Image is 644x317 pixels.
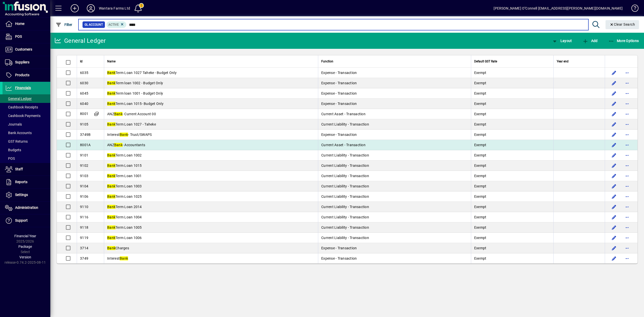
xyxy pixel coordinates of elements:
[623,213,631,221] button: More options
[3,129,50,137] a: Bank Accounts
[610,69,618,77] button: Edit
[15,86,31,90] span: Financials
[107,256,128,260] span: Interest
[80,143,91,147] span: 8001A
[5,105,38,109] span: Cashbook Receipts
[610,192,618,201] button: Edit
[623,182,631,190] button: More options
[107,174,142,178] span: Term Loan 1001
[108,23,119,26] span: Active
[474,59,497,64] span: Default GST Rate
[15,167,23,171] span: Staff
[54,37,106,45] div: General Ledger
[610,100,618,108] button: Edit
[610,22,635,26] span: Clear Search
[14,234,36,238] span: Financial Year
[3,69,50,82] a: Products
[3,18,50,30] a: Home
[474,81,487,85] span: Exempt
[107,122,115,126] em: Bank
[106,21,127,28] mat-chip: Activation Status: Active
[610,213,618,221] button: Edit
[3,43,50,56] a: Customers
[5,139,28,143] span: GST Returns
[107,164,115,168] em: Bank
[107,91,163,95] span: Term loan 1001 - Budget Only
[107,71,177,75] span: Term Loan 1027 Taheke - Budget Only
[474,112,487,116] span: Exempt
[3,163,50,176] a: Staff
[321,174,369,178] span: Current Liability - Transaction
[80,153,88,157] span: 9101
[607,36,640,45] button: More Options
[80,122,88,126] span: 9105
[623,203,631,211] button: More options
[608,39,639,43] span: More Options
[107,246,129,250] span: Charges
[474,194,487,199] span: Exempt
[610,172,618,180] button: Edit
[107,153,115,157] em: Bank
[623,162,631,170] button: More options
[623,254,631,262] button: More options
[80,102,88,106] span: 6040
[3,103,50,111] a: Cashbook Receipts
[80,71,88,75] span: 6035
[623,234,631,242] button: More options
[15,218,28,222] span: Support
[321,122,369,126] span: Current Liability - Transaction
[85,22,103,27] span: GL Account
[54,20,74,29] button: Filter
[80,81,88,85] span: 6030
[80,59,101,64] div: Id
[80,246,88,250] span: 3714
[107,153,142,157] span: Term Loan 1002
[474,122,487,126] span: Exempt
[83,4,99,13] button: Profile
[321,153,369,157] span: Current Liability - Transaction
[610,203,618,211] button: Edit
[15,34,22,38] span: POS
[5,131,32,135] span: Bank Accounts
[5,148,21,152] span: Budgets
[107,236,115,240] em: Bank
[107,102,115,106] em: Bank
[623,151,631,159] button: More options
[107,112,156,116] span: ANZ - Current Account 00
[557,59,569,64] span: Year end
[321,102,357,106] span: Expense - Transaction
[3,30,50,43] a: POS
[494,4,623,12] div: [PERSON_NAME] O''Connell [EMAIL_ADDRESS][PERSON_NAME][DOMAIN_NAME]
[474,184,487,188] span: Exempt
[3,137,50,146] a: GST Returns
[623,69,631,77] button: More options
[321,91,357,95] span: Expense - Transaction
[474,164,487,168] span: Exempt
[19,255,31,259] span: Version
[474,215,487,219] span: Exempt
[107,225,115,229] em: Bank
[107,246,115,250] em: Bank
[546,36,577,45] app-page-header-button: View chart layout
[3,214,50,227] a: Support
[321,164,369,168] span: Current Liability - Transaction
[474,133,487,137] span: Exempt
[610,141,618,149] button: Edit
[321,225,369,229] span: Current Liability - Transaction
[3,111,50,120] a: Cashbook Payments
[15,73,29,77] span: Products
[5,97,32,101] span: General Ledger
[623,120,631,128] button: More options
[610,244,618,252] button: Edit
[107,215,142,219] span: Term Loan 1004
[610,223,618,231] button: Edit
[3,56,50,69] a: Suppliers
[552,39,572,43] span: Layout
[56,23,72,27] span: Filter
[80,215,88,219] span: 9116
[3,154,50,163] a: POS
[474,143,487,147] span: Exempt
[623,244,631,252] button: More options
[107,59,115,64] span: Name
[321,143,366,147] span: Current Asset - Transaction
